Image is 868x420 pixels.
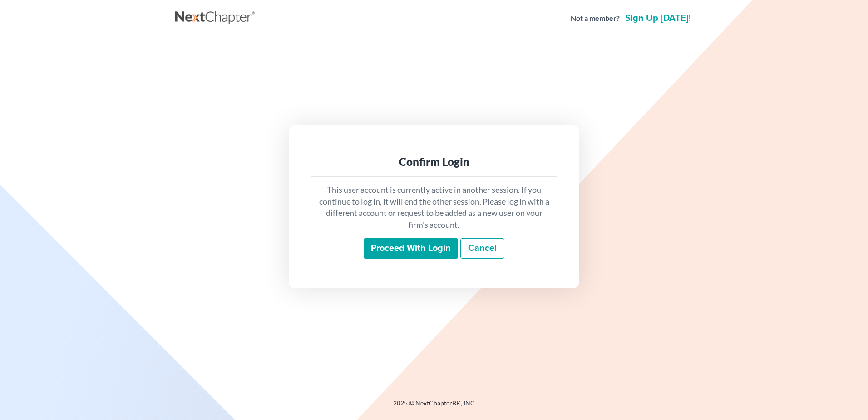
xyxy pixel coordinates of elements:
[571,13,620,24] strong: Not a member?
[175,399,693,415] div: 2025 © NextChapterBK, INC
[460,238,504,259] a: Cancel
[364,238,458,259] input: Proceed with login
[623,14,693,23] a: Sign up [DATE]!
[318,184,550,231] p: This user account is currently active in another session. If you continue to log in, it will end ...
[318,155,550,169] div: Confirm Login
